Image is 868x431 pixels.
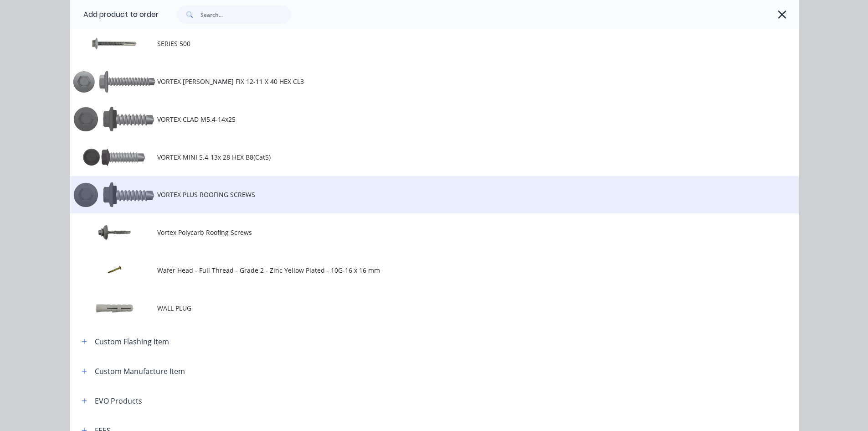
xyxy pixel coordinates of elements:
span: WALL PLUG [157,303,670,313]
span: SERIES 500 [157,39,670,48]
span: VORTEX CLAD M5.4-14x25 [157,114,670,124]
span: VORTEX PLUS ROOFING SCREWS [157,190,670,199]
span: VORTEX MINI 5.4-13x 28 HEX B8(Cat5) [157,152,670,162]
div: EVO Products [95,395,142,406]
span: Vortex Polycarb Roofing Screws [157,228,670,237]
span: Wafer Head - Full Thread - Grade 2 - Zinc Yellow Plated - 10G-16 x 16 mm [157,265,670,275]
div: Custom Manufacture Item [95,366,185,377]
input: Search... [200,5,291,24]
span: VORTEX [PERSON_NAME] FIX 12-11 X 40 HEX CL3 [157,77,670,86]
div: Custom Flashing Item [95,336,169,347]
